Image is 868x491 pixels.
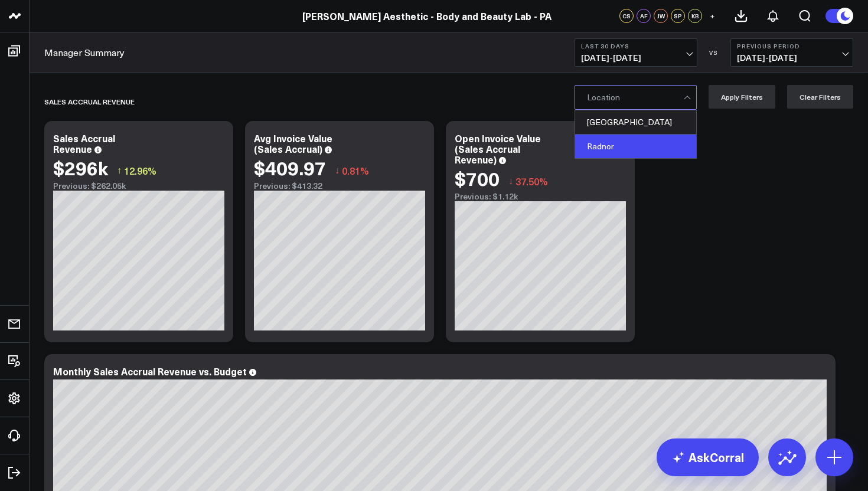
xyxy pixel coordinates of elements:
div: VS [703,49,725,56]
button: Last 30 Days[DATE]-[DATE] [575,38,697,67]
div: Sales Accrual Revenue [44,88,135,115]
div: $700 [455,168,500,189]
div: [GEOGRAPHIC_DATA] [575,110,696,135]
span: 0.81% [342,164,369,177]
button: Apply Filters [709,85,775,109]
a: Manager Summary [44,46,125,59]
div: KB [688,9,702,23]
a: [PERSON_NAME] Aesthetic - Body and Beauty Lab - PA [302,9,552,22]
div: Previous: $413.32 [254,181,425,191]
a: AskCorral [657,438,759,476]
div: Radnor [575,135,696,158]
div: Sales Accrual Revenue [53,132,115,155]
button: + [705,9,719,23]
div: Previous: $262.05k [53,181,224,191]
div: SP [671,9,685,23]
span: + [710,12,715,20]
div: CS [619,9,634,23]
div: Monthly Sales Accrual Revenue vs. Budget [53,365,247,378]
span: ↑ [117,163,122,178]
div: JW [654,9,668,23]
b: Previous Period [737,42,847,50]
span: 12.96% [124,164,156,177]
span: 37.50% [515,175,548,188]
span: [DATE] - [DATE] [581,53,691,63]
span: ↓ [335,163,340,178]
div: $409.97 [254,157,326,178]
div: $296k [53,157,108,178]
b: Last 30 Days [581,42,691,50]
button: Clear Filters [787,85,853,109]
button: Previous Period[DATE]-[DATE] [730,38,853,67]
div: Previous: $1.12k [455,192,626,201]
div: Avg Invoice Value (Sales Accrual) [254,132,332,155]
span: [DATE] - [DATE] [737,53,847,63]
div: Open Invoice Value (Sales Accrual Revenue) [455,132,541,166]
div: AF [637,9,651,23]
span: ↓ [508,174,513,189]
